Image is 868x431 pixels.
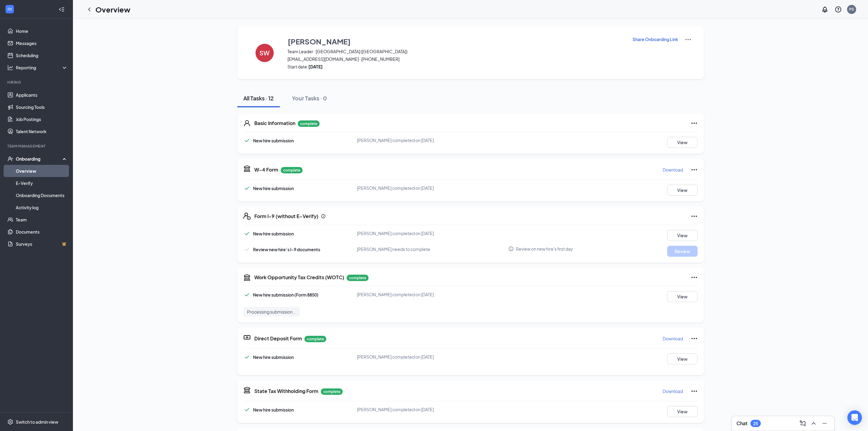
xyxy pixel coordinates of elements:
[7,156,13,162] svg: UserCheck
[821,6,829,13] svg: Notifications
[847,410,862,425] div: Open Intercom Messenger
[7,6,13,12] svg: WorkstreamLogo
[691,213,698,220] svg: Ellipses
[508,246,514,252] svg: Info
[691,274,698,281] svg: Ellipses
[684,36,692,43] img: More Actions
[292,94,327,102] div: Your Tasks · 0
[357,292,434,297] span: [PERSON_NAME] completed on [DATE]
[243,274,251,281] svg: TaxGovernmentIcon
[243,213,251,220] svg: FormI9EVerifyIcon
[243,291,251,298] svg: Checkmark
[667,246,698,257] button: Review
[243,406,251,413] svg: Checkmark
[253,407,294,412] span: New hire submission
[7,80,67,85] div: Hiring
[287,56,625,62] span: [EMAIL_ADDRESS][DOMAIN_NAME] · [PHONE_NUMBER]
[321,214,326,219] svg: Info
[667,353,698,364] button: View
[16,165,68,177] a: Overview
[16,238,68,250] a: SurveysCrown
[243,165,251,172] svg: TaxGovernmentIcon
[16,113,68,125] a: Job Postings
[308,64,323,69] strong: [DATE]
[691,388,698,395] svg: Ellipses
[798,419,808,428] button: ComposeMessage
[243,120,251,127] svg: User
[59,6,65,12] svg: Collapse
[667,230,698,241] button: View
[298,120,320,127] p: complete
[243,94,274,102] div: All Tasks · 12
[243,137,251,144] svg: Checkmark
[281,167,303,173] p: complete
[16,101,68,113] a: Sourcing Tools
[287,64,625,70] span: Start date:
[849,7,854,12] div: PS
[753,421,758,426] div: 25
[7,64,13,71] svg: Analysis
[253,231,294,236] span: New hire submission
[16,89,68,101] a: Applicants
[243,334,251,341] svg: DirectDepositIcon
[249,36,280,70] button: SW
[243,230,251,237] svg: Checkmark
[662,165,683,175] button: Download
[736,420,747,427] h3: Chat
[16,189,68,201] a: Onboarding Documents
[287,48,625,54] span: Team Leader · [GEOGRAPHIC_DATA] ([GEOGRAPHIC_DATA])
[253,292,318,297] span: New hire submission (Form 8850)
[663,388,683,394] p: Download
[287,36,625,47] button: [PERSON_NAME]
[691,166,698,173] svg: Ellipses
[357,246,430,252] span: [PERSON_NAME] needs to complete
[321,388,343,395] p: complete
[16,177,68,189] a: E-Verify
[16,37,68,49] a: Messages
[243,246,251,253] svg: Checkmark
[288,36,351,47] h3: [PERSON_NAME]
[7,144,67,149] div: Team Management
[667,185,698,196] button: View
[16,156,63,162] div: Onboarding
[835,6,842,13] svg: QuestionInfo
[16,125,68,137] a: Talent Network
[632,36,678,43] button: Share Onboarding Link
[357,231,434,236] span: [PERSON_NAME] completed on [DATE]
[253,186,294,191] span: New hire submission
[16,64,68,71] div: Reporting
[95,4,130,15] h1: Overview
[821,420,828,427] svg: Minimize
[16,419,58,425] div: Switch to admin view
[243,353,251,361] svg: Checkmark
[667,406,698,417] button: View
[16,49,68,61] a: Scheduling
[663,335,683,342] p: Download
[259,51,269,55] h4: SW
[254,213,318,220] h5: Form I-9 (without E-Verify)
[820,419,829,428] button: Minimize
[663,167,683,173] p: Download
[357,407,434,412] span: [PERSON_NAME] completed on [DATE]
[810,420,817,427] svg: ChevronUp
[516,246,573,252] span: Review on new hire's first day
[86,6,93,13] svg: ChevronLeft
[243,185,251,192] svg: Checkmark
[7,419,13,425] svg: Settings
[254,274,344,281] h5: Work Opportunity Tax Credits (WOTC)
[662,386,683,396] button: Download
[254,335,302,342] h5: Direct Deposit Form
[253,354,294,360] span: New hire submission
[667,137,698,148] button: View
[254,120,295,127] h5: Basic Information
[247,309,296,315] span: Processing submission...
[357,137,434,143] span: [PERSON_NAME] completed on [DATE]
[253,138,294,143] span: New hire submission
[243,386,251,394] svg: TaxGovernmentIcon
[304,336,326,342] p: complete
[16,214,68,226] a: Team
[16,226,68,238] a: Documents
[691,120,698,127] svg: Ellipses
[357,185,434,191] span: [PERSON_NAME] completed on [DATE]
